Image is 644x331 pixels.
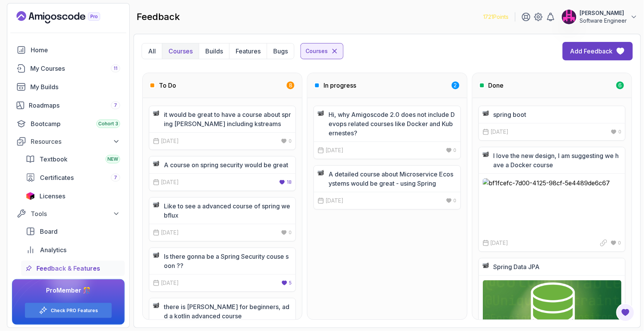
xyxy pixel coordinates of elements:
[114,65,117,72] span: 11
[30,82,120,91] div: My Builds
[611,129,621,135] button: 0
[164,302,292,321] p: there is [PERSON_NAME] for beginners, add a kotlin advanced course
[281,138,292,144] button: 0
[273,47,288,56] p: Bugs
[229,43,267,59] button: Features
[40,173,74,182] span: Certificates
[164,110,292,128] p: it would be great to have a course about spring [PERSON_NAME] including kstreams
[40,155,68,164] span: Textbook
[21,261,125,276] a: feedback
[562,10,576,24] img: user profile image
[289,82,292,89] p: 8
[31,137,120,146] div: Resources
[164,201,292,220] p: Like to see a advanced course of spring webflux
[329,170,456,188] p: A detailed course about Microservice Ecosystems would be great - using Spring
[618,129,621,135] p: 0
[580,9,627,17] p: [PERSON_NAME]
[324,81,356,90] h3: In progress
[40,227,58,236] span: Board
[454,147,457,153] p: 0
[289,138,292,144] p: 0
[51,308,98,314] a: Check PRO Features
[580,17,627,25] p: Software Engineer
[12,79,125,95] a: builds
[159,81,176,90] h3: To Do
[153,302,159,308] img: emojie
[483,13,509,21] p: 1721 Points
[12,135,125,148] button: Resources
[114,175,117,181] span: 7
[494,110,527,119] p: spring boot
[325,197,343,205] p: [DATE]
[26,192,35,200] img: jetbrains icon
[289,280,292,286] p: 5
[31,45,120,55] div: Home
[30,64,120,73] div: My Courses
[21,188,125,204] a: licenses
[446,147,457,153] button: 0
[483,178,621,236] img: bf1fcefc-7d00-4125-98cf-5e4489de6c67
[161,178,179,186] p: [DATE]
[164,252,292,270] p: Is there gonna be a Spring Security couse soon ??
[329,110,456,138] p: Hi, why Amigoscode 2.0 does not include Devops related courses like Docker and Kubernestes?
[281,230,292,236] button: 0
[21,224,125,239] a: board
[161,279,179,287] p: [DATE]
[318,170,324,176] img: emojie
[107,156,118,162] span: NEW
[31,209,120,218] div: Tools
[563,42,633,60] button: Add Feedback
[454,82,457,89] p: 2
[164,160,288,170] p: A course on spring security would be great
[29,101,120,110] div: Roadmaps
[12,98,125,113] a: roadmaps
[446,198,457,204] button: 0
[40,191,65,201] span: Licenses
[142,43,162,59] button: All
[168,47,193,56] p: Courses
[12,116,125,131] a: bootcamp
[490,128,509,136] p: [DATE]
[618,82,622,89] p: 6
[236,47,261,56] p: Features
[36,264,100,273] span: Feedback & Features
[25,303,112,318] button: Check PRO Features
[494,262,540,271] p: Spring Data JPA
[616,303,635,322] button: Open Feedback Button
[561,9,638,25] button: user profile image[PERSON_NAME]Software Engineer
[161,229,179,236] p: [DATE]
[137,11,180,23] h2: feedback
[267,43,294,59] button: Bugs
[21,151,125,167] a: textbook
[611,240,621,246] button: 0
[12,61,125,76] a: courses
[153,201,159,208] img: emojie
[494,151,621,170] p: I love the new design, I am suggesting we have a Docker course
[483,151,489,157] img: emojie
[153,252,159,258] img: emojie
[205,47,223,56] p: Builds
[17,11,118,23] a: Landing page
[325,146,343,154] p: [DATE]
[489,81,504,90] h3: Done
[153,110,159,116] img: emojie
[153,160,159,166] img: emojie
[162,43,199,59] button: Courses
[281,280,292,286] button: 5
[31,119,120,128] div: Bootcamp
[289,230,292,236] p: 0
[483,110,489,116] img: emojie
[161,137,179,145] p: [DATE]
[305,47,328,55] p: Courses
[199,43,229,59] button: Builds
[570,47,613,56] div: Add Feedback
[279,179,292,185] button: 18
[98,121,118,127] span: Cohort 3
[12,207,125,221] button: Tools
[483,262,489,268] img: emojie
[12,42,125,58] a: home
[21,242,125,258] a: analytics
[454,198,457,204] p: 0
[318,110,324,116] img: emojie
[490,239,509,247] p: [DATE]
